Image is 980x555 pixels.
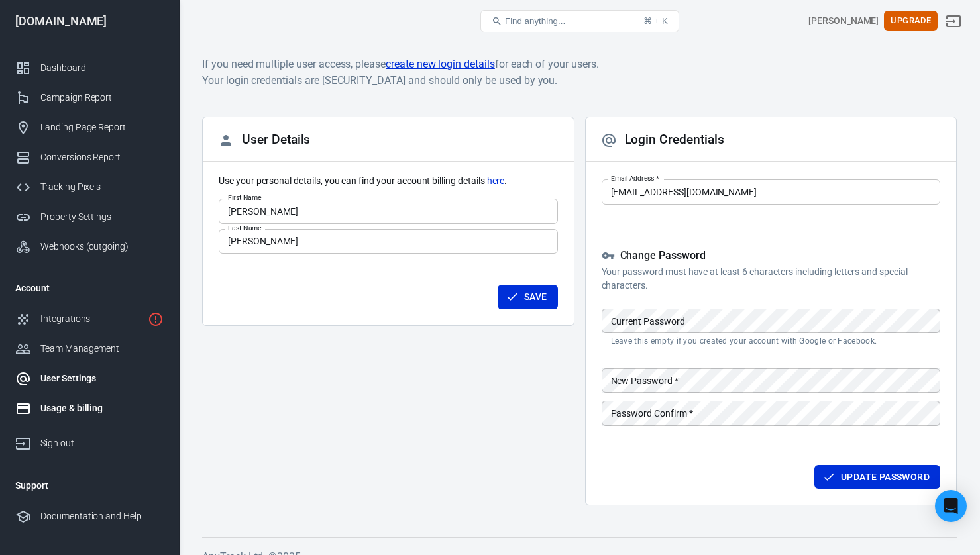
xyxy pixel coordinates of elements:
button: Upgrade [884,11,938,31]
div: Integrations [40,312,142,326]
div: ⌘ + K [643,16,668,26]
a: create new login details [386,56,495,72]
a: Landing Page Report [5,113,174,142]
input: Doe [219,229,558,254]
div: Usage & billing [40,401,164,415]
div: User Settings [40,372,164,385]
div: Webhooks (outgoing) [40,240,164,254]
a: Dashboard [5,53,174,83]
div: Dashboard [40,61,164,75]
label: First Name [228,193,262,203]
a: Conversions Report [5,142,174,172]
div: Team Management [40,342,164,356]
h2: Login Credentials [601,132,724,148]
div: Conversions Report [40,150,164,164]
a: Campaign Report [5,83,174,113]
button: Find anything...⌘ + K [480,10,679,32]
div: Landing Page Report [40,121,164,134]
label: Last Name [228,223,262,233]
h5: Change Password [602,249,941,263]
div: [DOMAIN_NAME] [5,15,174,27]
div: Open Intercom Messenger [935,490,967,522]
a: Property Settings [5,202,174,232]
button: Save [498,285,558,309]
span: Find anything... [505,16,565,26]
a: here [487,174,505,188]
li: Account [5,272,174,304]
a: Sign out [938,5,969,37]
div: Property Settings [40,210,164,224]
a: Sign out [5,423,174,458]
div: Sign out [40,436,164,450]
div: Account id: 8SSHn9Ca [808,14,879,28]
label: Email Address [611,174,659,183]
svg: 1 networks not verified yet [148,311,164,327]
a: Team Management [5,334,174,364]
p: Use your personal details, you can find your account billing details . [219,174,558,188]
div: Tracking Pixels [40,180,164,194]
input: John [219,199,558,223]
a: Webhooks (outgoing) [5,232,174,262]
a: Tracking Pixels [5,172,174,202]
a: Usage & billing [5,393,174,423]
a: User Settings [5,364,174,393]
h6: If you need multiple user access, please for each of your users. Your login credentials are [SECU... [202,56,957,89]
li: Support [5,470,174,501]
p: Leave this empty if you created your account with Google or Facebook. [611,336,932,346]
a: Integrations [5,304,174,334]
div: Campaign Report [40,91,164,105]
button: Update Password [814,465,940,489]
h2: User Details [218,132,310,148]
p: Your password must have at least 6 characters including letters and special characters. [602,265,941,293]
div: Documentation and Help [40,509,164,523]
